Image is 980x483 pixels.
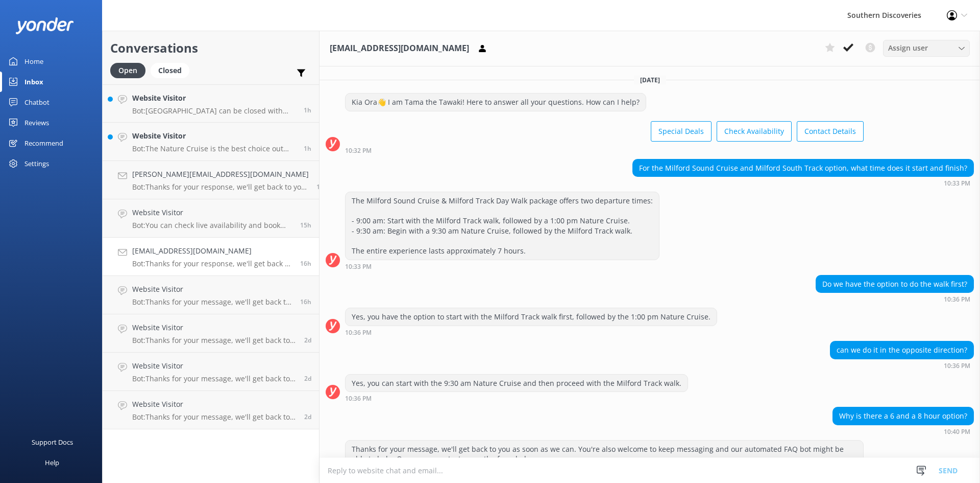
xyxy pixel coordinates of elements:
div: Home [24,51,43,72]
h4: [EMAIL_ADDRESS][DOMAIN_NAME] [132,245,292,257]
a: Website VisitorBot:Thanks for your message, we'll get back to you as soon as we can. You're also ... [103,391,319,429]
div: Inbox [24,72,43,92]
div: Help [45,452,59,473]
div: Reviews [24,112,49,133]
h4: Website Visitor [132,399,297,410]
strong: 10:32 PM [345,148,372,154]
div: Sep 29 2025 10:36pm (UTC +13:00) Pacific/Auckland [830,362,974,369]
a: [PERSON_NAME][EMAIL_ADDRESS][DOMAIN_NAME]Bot:Thanks for your response, we'll get back to you as s... [103,161,319,199]
h4: Website Visitor [132,93,296,104]
img: yonder-white-logo.png [15,17,74,34]
div: Chatbot [24,92,50,112]
span: Sep 30 2025 01:42pm (UTC +13:00) Pacific/Auckland [304,144,311,153]
div: Thanks for your message, we'll get back to you as soon as we can. You're also welcome to keep mes... [346,441,863,468]
strong: 10:36 PM [345,330,372,336]
a: Website VisitorBot:Thanks for your message, we'll get back to you as soon as we can. You're also ... [103,353,319,391]
h4: Website Visitor [132,207,292,218]
a: Website VisitorBot:[GEOGRAPHIC_DATA] can be closed with little or no warning. For up-to-date road... [103,84,319,123]
a: Website VisitorBot:The Nature Cruise is the best choice out there and we are the original Milford... [103,123,319,161]
h2: Conversations [110,38,311,58]
div: Closed [151,63,189,78]
div: Open [110,63,145,78]
div: Kia Ora👋 I am Tama the Tawaki! Here to answer all your questions. How can I help? [346,94,646,111]
span: Assign user [888,42,928,54]
p: Bot: Thanks for your message, we'll get back to you as soon as we can. You're also welcome to kee... [132,336,297,345]
a: Website VisitorBot:Thanks for your message, we'll get back to you as soon as we can. You're also ... [103,276,319,314]
span: Sep 27 2025 07:27pm (UTC +13:00) Pacific/Auckland [304,412,311,421]
a: [EMAIL_ADDRESS][DOMAIN_NAME]Bot:Thanks for your response, we'll get back to you as soon as we can... [103,238,319,276]
h4: Website Visitor [132,130,296,142]
div: For the Milford Sound Cruise and Milford South Track option, what time does it start and finish? [633,159,973,177]
div: Why is there a 6 and a 8 hour option? [833,407,973,425]
div: Yes, you can start with the 9:30 am Nature Cruise and then proceed with the Milford Track walk. [346,375,688,392]
span: Sep 29 2025 10:40pm (UTC +13:00) Pacific/Auckland [300,259,311,268]
div: Sep 29 2025 10:36pm (UTC +13:00) Pacific/Auckland [816,295,974,303]
h4: Website Visitor [132,360,297,372]
span: Sep 29 2025 11:27pm (UTC +13:00) Pacific/Auckland [300,221,311,229]
strong: 10:40 PM [944,429,970,435]
div: Support Docs [32,432,73,452]
p: Bot: Thanks for your message, we'll get back to you as soon as we can. You're also welcome to kee... [132,297,292,307]
p: Bot: Thanks for your message, we'll get back to you as soon as we can. You're also welcome to kee... [132,374,297,383]
a: Closed [151,64,194,76]
a: Website VisitorBot:You can check live availability and book your Milford Sound adventure on our w... [103,199,319,238]
strong: 10:36 PM [944,296,970,303]
div: Assign User [883,40,970,56]
div: Sep 29 2025 10:40pm (UTC +13:00) Pacific/Auckland [832,428,974,435]
button: Check Availability [717,121,792,142]
p: Bot: Thanks for your response, we'll get back to you as soon as we can during opening hours. [132,259,292,268]
span: Sep 29 2025 10:28pm (UTC +13:00) Pacific/Auckland [300,297,311,306]
h4: Website Visitor [132,284,292,295]
div: can we do it in the opposite direction? [830,341,973,359]
div: Sep 29 2025 10:32pm (UTC +13:00) Pacific/Auckland [345,147,864,154]
h4: [PERSON_NAME][EMAIL_ADDRESS][DOMAIN_NAME] [132,169,309,180]
strong: 10:33 PM [345,264,372,270]
p: Bot: You can check live availability and book your Milford Sound adventure on our website. [132,221,292,230]
div: Sep 29 2025 10:33pm (UTC +13:00) Pacific/Auckland [345,263,659,270]
span: Sep 28 2025 09:11am (UTC +13:00) Pacific/Auckland [304,336,311,344]
a: Website VisitorBot:Thanks for your message, we'll get back to you as soon as we can. You're also ... [103,314,319,353]
button: Contact Details [797,121,864,142]
strong: 10:36 PM [944,363,970,369]
p: Bot: [GEOGRAPHIC_DATA] can be closed with little or no warning. For up-to-date road information, ... [132,106,296,116]
span: Sep 27 2025 08:54pm (UTC +13:00) Pacific/Auckland [304,374,311,383]
div: Sep 29 2025 10:33pm (UTC +13:00) Pacific/Auckland [632,179,974,187]
h4: Website Visitor [132,322,297,333]
button: Special Deals [651,121,712,142]
span: Sep 30 2025 01:46pm (UTC +13:00) Pacific/Auckland [304,106,311,114]
div: Do we have the option to do the walk first? [816,275,973,293]
p: Bot: Thanks for your response, we'll get back to you as soon as we can during opening hours. [132,182,309,192]
div: Sep 29 2025 10:36pm (UTC +13:00) Pacific/Auckland [345,395,688,402]
p: Bot: The Nature Cruise is the best choice out there and we are the original Milford Sound Cruise ... [132,144,296,153]
p: Bot: Thanks for your message, we'll get back to you as soon as we can. You're also welcome to kee... [132,412,297,422]
div: The Milford Sound Cruise & Milford Track Day Walk package offers two departure times: - 9:00 am: ... [346,192,659,260]
div: Settings [24,153,49,174]
a: Open [110,64,151,76]
h3: [EMAIL_ADDRESS][DOMAIN_NAME] [330,42,469,55]
strong: 10:33 PM [944,180,970,187]
strong: 10:36 PM [345,396,372,402]
span: [DATE] [634,76,666,84]
div: Sep 29 2025 10:36pm (UTC +13:00) Pacific/Auckland [345,329,717,336]
div: Yes, you have the option to start with the Milford Track walk first, followed by the 1:00 pm Natu... [346,308,717,326]
div: Recommend [24,133,63,153]
span: Sep 29 2025 11:29pm (UTC +13:00) Pacific/Auckland [316,182,328,191]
